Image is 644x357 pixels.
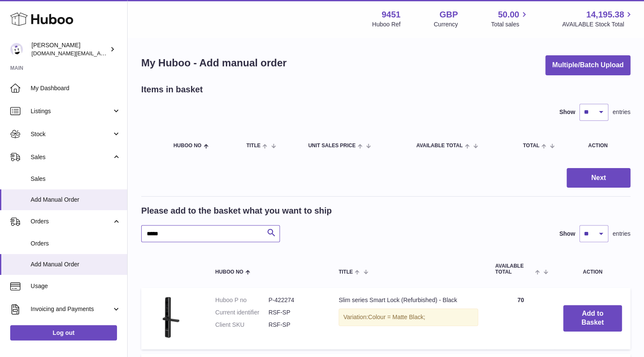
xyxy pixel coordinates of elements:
a: Log out [10,325,117,340]
span: Colour = Matte Black; [368,314,425,320]
h1: My Huboo - Add manual order [141,56,287,70]
span: Usage [31,282,121,290]
span: Title [339,269,353,275]
span: Sales [31,153,112,161]
td: 70 [487,288,555,349]
dd: RSF-SP [268,308,322,317]
span: Total sales [491,20,529,29]
dd: RSF-SP [268,321,322,329]
span: Huboo no [174,143,202,149]
span: Listings [31,107,112,115]
span: Orders [31,217,112,226]
button: Add to Basket [563,305,622,331]
th: Action [555,255,630,283]
span: Sales [31,175,121,183]
img: Slim series Smart Lock (Refurbished) - Black [150,296,192,339]
td: Slim series Smart Lock (Refurbished) - Black [330,288,487,349]
h2: Please add to the basket what you want to ship [141,205,332,217]
dd: P-422274 [268,296,322,304]
span: entries [613,230,630,238]
span: Unit Sales Price [308,143,355,149]
img: amir.ch@gmail.com [10,43,23,56]
span: Add Manual Order [31,260,121,268]
span: Total [523,143,539,149]
strong: GBP [439,9,458,20]
div: Action [588,143,622,149]
dt: Client SKU [215,321,268,329]
span: AVAILABLE Total [416,143,462,149]
span: Orders [31,240,121,248]
label: Show [559,108,575,116]
span: Invoicing and Payments [31,305,112,313]
dt: Huboo P no [215,296,268,304]
div: Currency [434,20,458,29]
a: 50.00 Total sales [491,9,529,29]
div: [PERSON_NAME] [31,41,108,57]
label: Show [559,230,575,238]
dt: Current identifier [215,308,268,317]
span: Stock [31,130,112,138]
span: Title [246,143,260,149]
span: entries [613,108,630,116]
span: Huboo no [215,269,243,275]
span: My Dashboard [31,84,121,92]
a: 14,195.38 AVAILABLE Stock Total [562,9,634,29]
div: Huboo Ref [372,20,401,29]
span: AVAILABLE Stock Total [562,20,634,29]
button: Multiple/Batch Upload [545,55,630,75]
h2: Items in basket [141,84,203,95]
span: 50.00 [498,9,519,20]
span: AVAILABLE Total [495,263,533,274]
strong: 9451 [382,9,401,20]
button: Next [567,168,630,188]
div: Variation: [339,308,478,326]
span: Add Manual Order [31,196,121,204]
span: [DOMAIN_NAME][EMAIL_ADDRESS][DOMAIN_NAME] [31,50,169,57]
span: 14,195.38 [586,9,624,20]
